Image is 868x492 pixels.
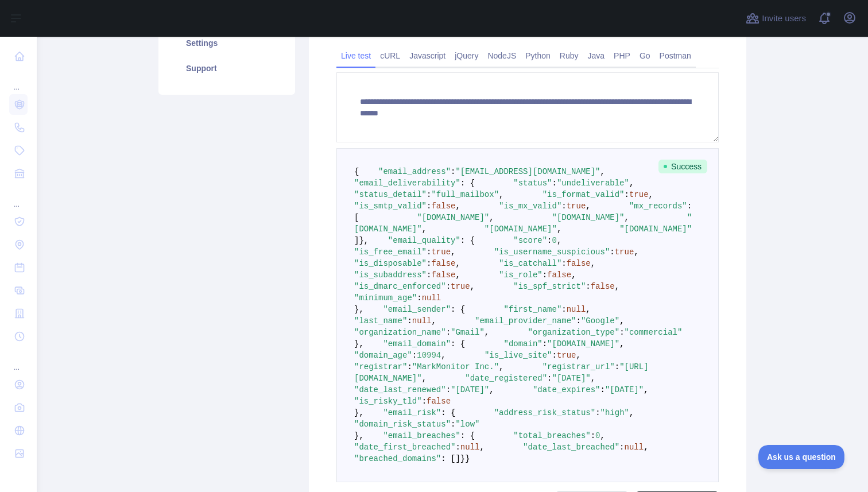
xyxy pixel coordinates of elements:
span: : [451,420,455,429]
span: }, [354,305,364,314]
span: "email_domain" [383,339,451,348]
span: false [431,259,455,268]
span: } [460,454,465,463]
span: , [557,236,561,245]
span: , [649,190,653,199]
span: : [412,351,417,360]
span: , [576,351,581,360]
span: : [407,362,412,371]
span: false [591,282,615,291]
span: "high" [600,408,629,417]
span: false [547,270,571,280]
span: "[DATE]" [552,374,590,383]
span: "registrar_url" [542,362,615,371]
span: , [591,374,595,383]
span: , [644,443,648,452]
span: "domain_age" [354,351,412,360]
span: , [625,213,629,222]
a: Postman [655,47,696,65]
span: : [547,236,552,245]
span: "date_last_renewed" [354,385,446,394]
span: "[DOMAIN_NAME]" [552,213,625,222]
span: "email_quality" [388,236,460,245]
span: , [499,190,503,199]
span: : [542,339,547,348]
span: 10994 [417,351,441,360]
span: "date_registered" [465,374,547,383]
span: "[DOMAIN_NAME]" [485,224,557,234]
span: true [557,351,576,360]
span: , [629,179,634,188]
span: : [446,385,451,394]
span: "date_first_breached" [354,443,455,452]
span: : [427,202,431,211]
span: "email_provider_name" [475,316,576,326]
span: "first_name" [503,305,561,314]
span: "is_username_suspicious" [494,247,610,257]
span: "breached_domains" [354,454,441,463]
span: "Gmail" [451,328,485,337]
span: , [571,270,576,280]
span: "is_catchall" [499,259,561,268]
span: "commercial" [625,328,683,337]
span: , [455,259,460,268]
span: : [610,247,614,257]
span: "score" [513,236,547,245]
span: , [586,202,590,211]
span: }, [354,431,364,440]
span: : [446,328,451,337]
a: Ruby [555,47,583,65]
span: : [561,305,566,314]
span: false [431,270,455,280]
span: null [625,443,644,452]
span: "is_free_email" [354,247,427,257]
span: : [422,397,427,406]
span: : [576,316,581,326]
span: "is_subaddress" [354,270,427,280]
span: "email_sender" [383,305,451,314]
span: , [422,374,427,383]
span: : { [451,305,465,314]
span: : [591,431,595,440]
span: "[DATE]" [451,385,489,394]
div: ... [9,69,28,92]
span: "email_address" [378,167,451,176]
span: , [431,316,436,326]
span: : [547,374,552,383]
span: : [600,385,605,394]
span: "domain" [503,339,542,348]
span: false [427,397,451,406]
span: false [431,202,455,211]
span: , [629,408,634,417]
a: Python [521,47,555,65]
span: "full_mailbox" [431,190,499,199]
span: : [542,270,547,280]
span: "[EMAIL_ADDRESS][DOMAIN_NAME]" [455,167,600,176]
span: "is_format_valid" [542,190,625,199]
span: : [455,443,460,452]
span: , [600,167,605,176]
span: true [615,247,634,257]
span: , [422,224,427,234]
span: "domain_risk_status" [354,420,451,429]
span: : [615,362,619,371]
span: : [] [441,454,460,463]
span: : { [460,179,475,188]
span: false [567,259,591,268]
span: "[DATE]" [605,385,644,394]
span: "is_dmarc_enforced" [354,282,446,291]
span: : [552,179,557,188]
span: : [451,167,455,176]
span: 0 [595,431,600,440]
span: : [552,351,557,360]
iframe: Toggle Customer Support [758,445,845,469]
span: true [629,190,649,199]
span: : [427,259,431,268]
span: "date_expires" [533,385,600,394]
a: cURL [375,47,405,65]
span: "undeliverable" [557,179,629,188]
span: "total_breaches" [513,431,590,440]
span: : [407,316,412,326]
span: "email_breaches" [383,431,460,440]
span: "is_risky_tld" [354,397,422,406]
